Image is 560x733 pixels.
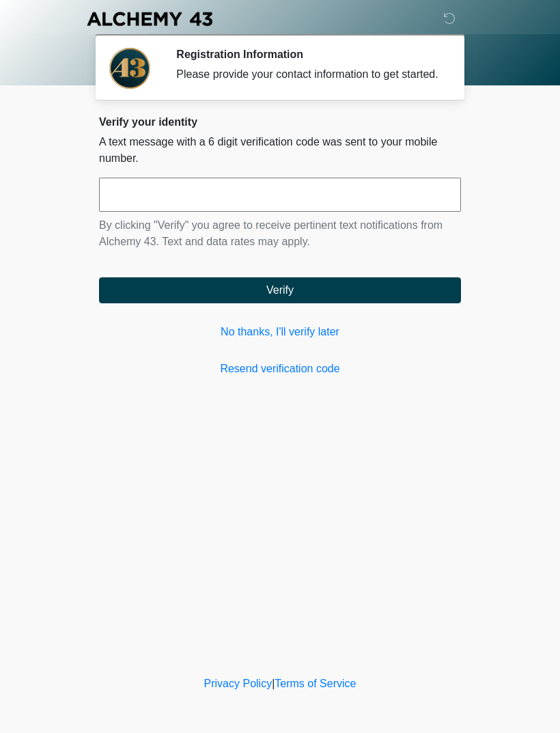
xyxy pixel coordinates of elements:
[176,48,440,61] h2: Registration Information
[275,678,356,689] a: Terms of Service
[99,217,461,250] p: By clicking "Verify" you agree to receive pertinent text notifications from Alchemy 43. Text and ...
[204,678,272,689] a: Privacy Policy
[85,10,214,27] img: Alchemy 43 Logo
[99,115,461,128] h2: Verify your identity
[272,678,275,689] a: |
[99,277,461,303] button: Verify
[99,324,461,340] a: No thanks, I'll verify later
[99,361,461,377] a: Resend verification code
[99,134,461,167] p: A text message with a 6 digit verification code was sent to your mobile number.
[109,48,150,89] img: Agent Avatar
[176,66,440,83] div: Please provide your contact information to get started.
